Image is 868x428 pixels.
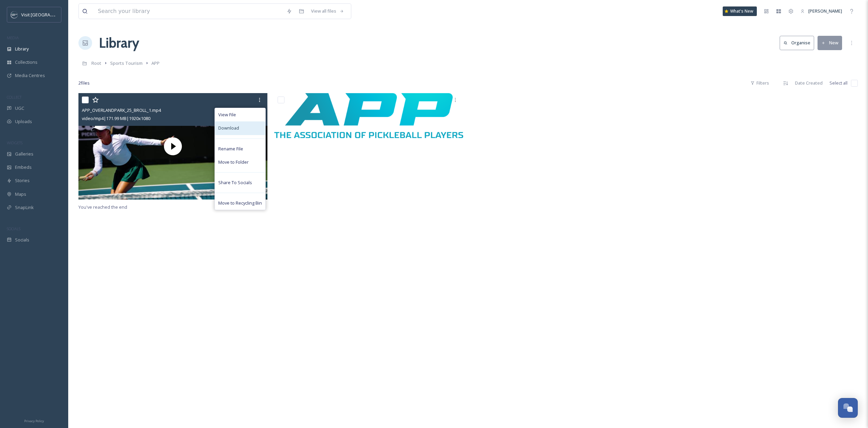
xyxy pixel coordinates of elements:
[797,4,845,18] a: [PERSON_NAME]
[218,146,243,152] span: Rename File
[15,177,30,184] span: Stories
[792,76,826,90] div: Date Created
[747,76,773,90] div: Filters
[15,191,26,197] span: Maps
[11,11,18,18] img: c3es6xdrejuflcaqpovn.png
[808,8,842,14] span: [PERSON_NAME]
[15,46,29,52] span: Library
[78,80,90,86] span: 2 file s
[723,6,757,16] a: What's New
[15,72,45,79] span: Media Centres
[15,59,38,65] span: Collections
[15,151,33,157] span: Galleries
[780,36,814,50] button: Organise
[218,159,249,165] span: Move to Folder
[24,416,44,425] a: Privacy Policy
[218,200,262,206] span: Move to Recycling Bin
[82,107,161,113] span: APP_OVERLANDPARK_25_BROLL_1.mp4
[218,125,239,131] span: Download
[218,179,252,186] span: Share To Socials
[91,59,101,67] a: Root
[15,118,32,125] span: Uploads
[829,80,848,86] span: Select all
[7,35,19,40] span: MEDIA
[15,105,24,112] span: UGC
[818,36,842,50] button: New
[99,33,139,53] a: Library
[151,59,160,67] a: APP
[21,11,74,18] span: Visit [GEOGRAPHIC_DATA]
[110,59,143,67] a: Sports Tourism
[151,60,160,66] span: APP
[274,93,463,138] img: APP_association_of_pickleball_players.png
[15,204,34,211] span: SnapLink
[218,112,236,118] span: View File
[15,164,32,171] span: Embeds
[91,60,101,66] span: Root
[780,36,818,50] a: Organise
[94,4,283,19] input: Search your library
[82,115,150,121] span: video/mp4 | 171.99 MB | 1920 x 1080
[308,4,348,18] a: View all files
[7,226,20,231] span: SOCIALS
[7,94,21,100] span: COLLECT
[78,93,267,200] img: thumbnail
[110,60,143,66] span: Sports Tourism
[78,204,127,210] span: You've reached the end
[15,237,29,243] span: Socials
[24,419,44,423] span: Privacy Policy
[7,140,23,145] span: WIDGETS
[838,398,858,418] button: Open Chat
